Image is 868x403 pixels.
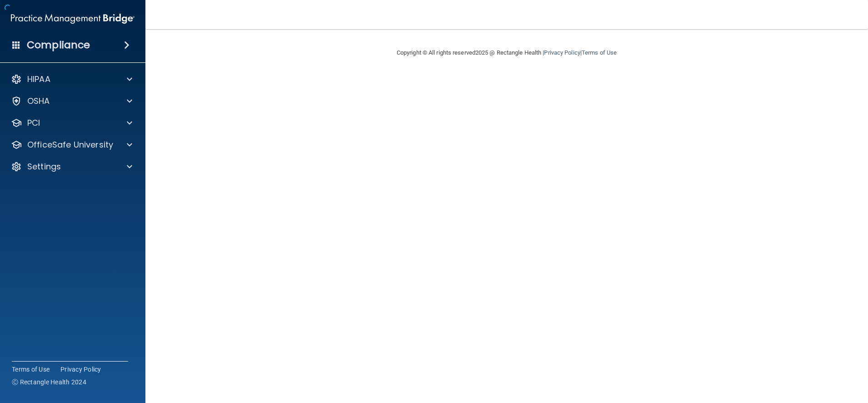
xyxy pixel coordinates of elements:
[341,38,673,67] div: Copyright © All rights reserved 2025 @ Rectangle Health | |
[60,365,101,374] a: Privacy Policy
[27,139,113,150] p: OfficeSafe University
[11,161,132,172] a: Settings
[582,49,617,56] a: Terms of Use
[11,96,132,107] a: OSHA
[27,96,50,107] p: OSHA
[12,365,50,374] a: Terms of Use
[11,74,132,85] a: HIPAA
[11,117,132,128] a: PCI
[27,39,90,51] h4: Compliance
[544,49,580,56] a: Privacy Policy
[27,161,61,172] p: Settings
[27,74,50,85] p: HIPAA
[12,377,86,387] span: Ⓒ Rectangle Health 2024
[11,10,135,28] img: PMB logo
[11,139,132,150] a: OfficeSafe University
[27,117,40,128] p: PCI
